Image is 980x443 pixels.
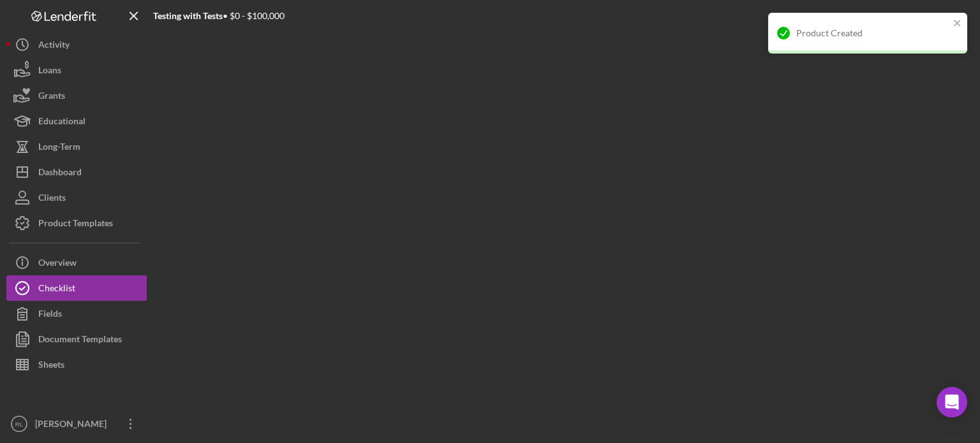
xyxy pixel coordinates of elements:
[6,411,147,437] button: RL[PERSON_NAME]
[38,32,70,61] div: Activity
[38,352,64,381] div: Sheets
[6,32,147,57] button: Activity
[937,387,967,418] div: Open Intercom Messenger
[38,185,66,214] div: Clients
[38,134,80,163] div: Long-Term
[153,11,285,21] div: • $0 - $100,000
[6,134,147,159] button: Long-Term
[38,326,122,355] div: Document Templates
[6,352,147,377] button: Sheets
[38,210,113,239] div: Product Templates
[6,250,147,275] button: Overview
[6,83,147,108] button: Grants
[953,18,962,30] button: close
[38,301,62,330] div: Fields
[6,301,147,326] button: Fields
[38,83,65,112] div: Grants
[38,159,82,188] div: Dashboard
[6,275,147,301] button: Checklist
[38,57,61,86] div: Loans
[6,185,147,210] button: Clients
[6,159,147,185] button: Dashboard
[15,421,24,428] text: RL
[38,108,85,137] div: Educational
[796,28,949,38] div: Product Created
[38,250,77,279] div: Overview
[32,411,115,440] div: [PERSON_NAME]
[153,10,223,21] b: Testing with Tests
[6,108,147,134] button: Educational
[38,275,75,304] div: Checklist
[6,57,147,83] button: Loans
[6,210,147,236] button: Product Templates
[6,326,147,352] button: Document Templates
